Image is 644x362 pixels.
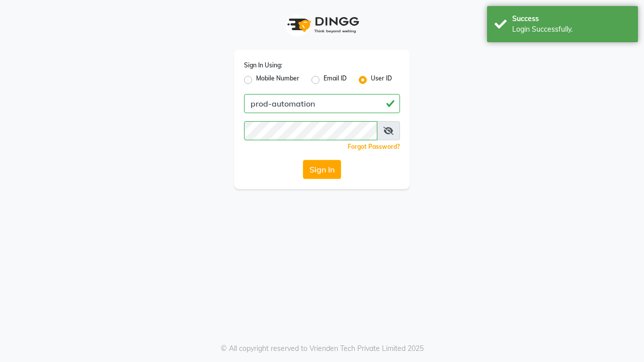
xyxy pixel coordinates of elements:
[371,74,392,86] label: User ID
[244,61,282,70] label: Sign In Using:
[244,94,400,113] input: Username
[512,24,630,35] div: Login Successfully.
[256,74,299,86] label: Mobile Number
[324,74,347,86] label: Email ID
[512,14,630,24] div: Success
[282,10,362,40] img: logo1.svg
[244,121,377,140] input: Username
[303,160,341,179] button: Sign In
[348,143,400,150] a: Forgot Password?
